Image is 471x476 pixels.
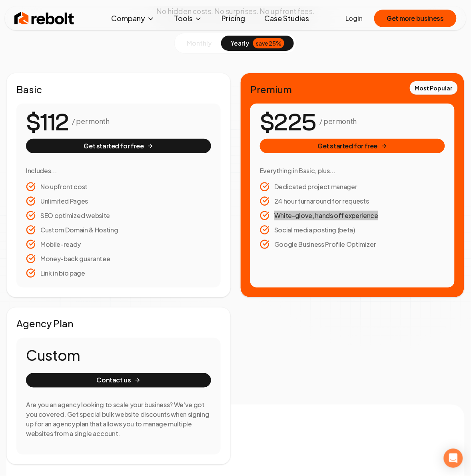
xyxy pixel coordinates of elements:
li: Link in bio page [26,268,211,278]
h3: Are you an agency looking to scale your business? We've got you covered. Get special bulk website... [26,400,211,439]
button: Contact us [26,373,211,388]
button: Company [105,10,161,26]
button: Tools [168,10,209,26]
button: Get more business [374,10,457,27]
li: Money-back guarantee [26,254,211,264]
a: Case Studies [258,10,315,26]
div: Most Popular [410,81,458,95]
p: / per month [319,116,357,127]
li: 24 hour turnaround for requests [260,196,445,206]
button: yearlysave 25% [221,36,294,51]
button: Get started for free [260,139,445,153]
number-flow-react: $112 [26,105,69,141]
li: Mobile-ready [26,240,211,249]
h2: Premium [250,83,455,96]
p: No hidden costs. No surprises. No upfront fees. [156,6,315,17]
a: Pricing [215,10,251,26]
number-flow-react: $225 [260,105,316,141]
div: save 25% [253,38,284,48]
li: No upfront cost [26,182,211,192]
p: / per month [72,116,109,127]
button: monthly [177,36,221,51]
li: Dedicated project manager [260,182,445,192]
button: Get started for free [26,139,211,153]
li: Social media posting (beta) [260,225,445,235]
li: SEO optimized website [26,211,211,220]
h3: Everything in Basic, plus... [260,166,445,176]
li: Google Business Profile Optimizer [260,240,445,249]
a: Login [346,14,363,23]
h3: Includes... [26,166,211,176]
h1: Custom [26,348,211,364]
h2: Agency Plan [16,317,221,330]
div: Open Intercom Messenger [444,449,463,468]
img: Rebolt Logo [14,10,74,26]
li: Custom Domain & Hosting [26,225,211,235]
span: monthly [187,39,212,47]
li: White-glove, hands off experience [260,211,445,220]
h2: Basic [16,83,221,96]
li: Unlimited Pages [26,196,211,206]
span: yearly [231,38,249,48]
